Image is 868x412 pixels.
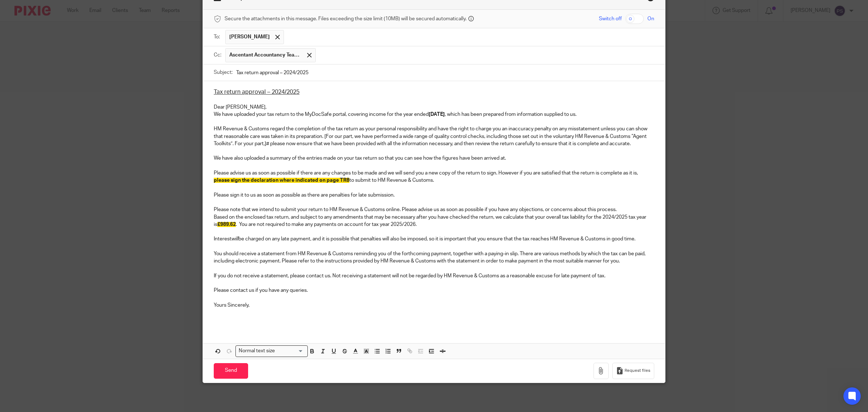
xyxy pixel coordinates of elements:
span: Normal text size [237,347,277,355]
span: Secure the attachments in this message. Files exceeding the size limit (10MB) will be secured aut... [225,15,467,22]
strong: [DATE] [429,112,445,117]
span: Switch off [599,15,622,22]
p: Dear [PERSON_NAME], [214,104,654,111]
label: Subject: [214,69,233,76]
p: Interest be charged on any late payment, and it is possible that penalties will also be imposed, ... [214,235,654,243]
p: to submit to HM Revenue & Customs. [214,177,654,184]
p: You should receive a statement from HM Revenue & Customs reminding you of the forthcoming payment... [214,250,654,265]
button: Request files [612,363,654,379]
em: will [231,236,238,241]
input: Send [214,363,248,379]
p: Based on the enclosed tax return, and subject to any amendments that may be necessary after you h... [214,214,654,228]
p: Please sign it to us as soon as possible as there are penalties for late submission. [214,192,654,199]
p: Please contact us if you have any queries. [214,287,654,294]
label: To: [214,33,222,41]
span: Ascentant Accountancy Team (General) [229,51,302,59]
span: Request files [625,368,650,374]
span: please sign the declaration where indicated on page TR8 [214,178,349,183]
label: Cc: [214,51,222,59]
p: We have also uploaded a summary of the entries made on your tax return so that you can see how th... [214,155,654,162]
p: If you do not receive a statement, please contact us. Not receiving a statement will not be regar... [214,272,654,279]
p: We have uploaded your tax return to the MyDocSafe portal, covering income for the year ended , wh... [214,111,654,118]
span: £989.62 [217,222,236,227]
input: Search for option [277,347,303,355]
span: [PERSON_NAME] [229,33,270,41]
p: Please note that we intend to submit your return to HM Revenue & Customs online. Please advise us... [214,206,654,213]
p: Yours Sincerely, [214,302,654,309]
u: Tax return approval – 2024/2025 [214,89,299,95]
p: Please advise us as soon as possible if there are any changes to be made and we will send you a n... [214,169,654,177]
div: Search for option [235,345,308,357]
span: On [647,15,654,22]
p: HM Revenue & Customs regard the completion of the tax return as your personal responsibility and ... [214,125,654,147]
